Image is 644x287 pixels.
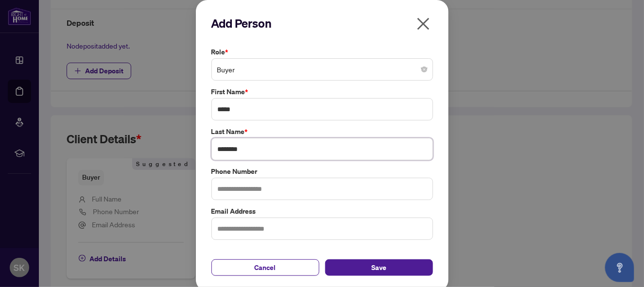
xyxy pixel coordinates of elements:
[217,60,427,79] span: Buyer
[211,16,433,31] h2: Add Person
[211,86,433,97] label: First Name
[605,253,634,282] button: Open asap
[211,47,433,57] label: Role
[325,259,433,276] button: Save
[211,206,433,217] label: Email Address
[421,67,427,72] span: close-circle
[255,260,276,275] span: Cancel
[371,260,386,275] span: Save
[416,16,431,32] span: close
[211,259,319,276] button: Cancel
[211,166,433,177] label: Phone Number
[211,126,433,137] label: Last Name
